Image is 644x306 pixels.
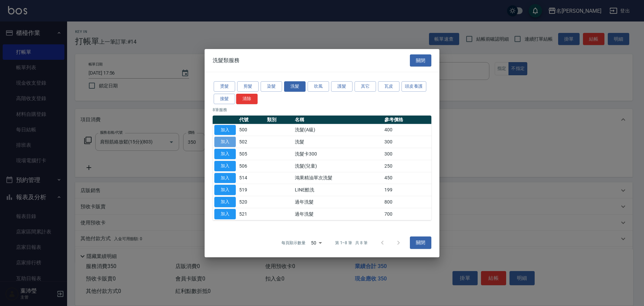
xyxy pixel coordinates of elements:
[293,172,383,184] td: 鴻果精油單次洗髮
[383,184,431,196] td: 199
[237,124,265,136] td: 500
[237,196,265,208] td: 520
[214,209,236,219] button: 加入
[383,136,431,148] td: 300
[378,81,399,92] button: 瓦皮
[335,240,368,246] p: 第 1–8 筆 共 8 筆
[383,196,431,208] td: 800
[261,81,282,92] button: 染髮
[293,148,383,160] td: 洗髮卡300
[214,81,235,92] button: 燙髮
[214,94,235,104] button: 接髮
[214,125,236,135] button: 加入
[293,196,383,208] td: 過年洗髮
[237,148,265,160] td: 505
[214,137,236,147] button: 加入
[383,160,431,172] td: 250
[401,81,426,92] button: 頭皮養護
[214,161,236,171] button: 加入
[293,136,383,148] td: 洗髮
[331,81,353,92] button: 護髮
[308,233,324,252] div: 50
[383,148,431,160] td: 300
[265,115,293,124] th: 類別
[236,94,258,104] button: 清除
[293,184,383,196] td: LINE酷洗
[214,197,236,207] button: 加入
[383,208,431,220] td: 700
[293,124,383,136] td: 洗髮(A級)
[213,106,431,113] p: 8 筆服務
[237,160,265,172] td: 506
[237,115,265,124] th: 代號
[237,172,265,184] td: 514
[383,115,431,124] th: 參考價格
[213,57,239,64] span: 洗髮類服務
[237,208,265,220] td: 521
[383,124,431,136] td: 400
[284,81,306,92] button: 洗髮
[293,115,383,124] th: 名稱
[281,240,306,246] p: 每頁顯示數量
[237,184,265,196] td: 519
[214,149,236,159] button: 加入
[355,81,376,92] button: 其它
[293,160,383,172] td: 洗髮(兒童)
[214,173,236,183] button: 加入
[293,208,383,220] td: 過年洗髮
[410,236,431,249] button: 關閉
[237,81,259,92] button: 剪髮
[308,81,329,92] button: 吹風
[214,185,236,195] button: 加入
[410,54,431,67] button: 關閉
[237,136,265,148] td: 502
[383,172,431,184] td: 450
